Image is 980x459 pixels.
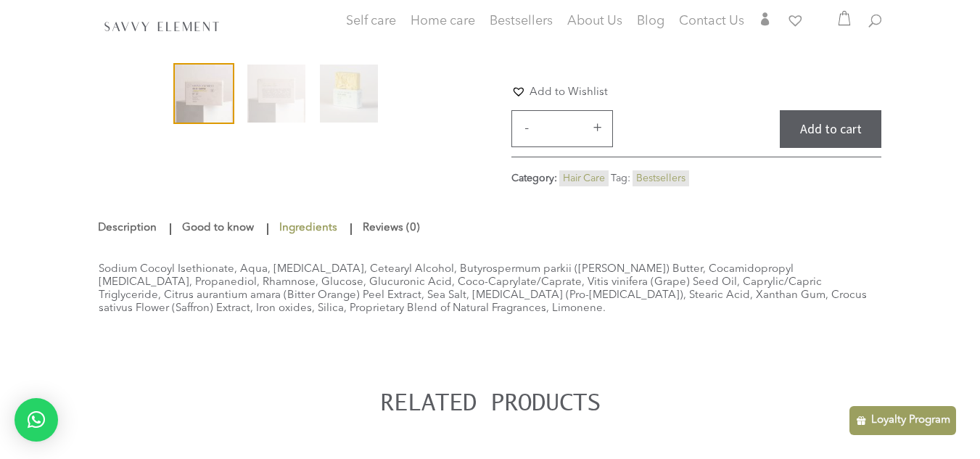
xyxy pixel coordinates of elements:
[178,215,258,241] a: Good to know
[759,12,772,30] a: 
[511,173,557,183] span: Category:
[175,65,233,123] img: Solid Shampoo for Normal Hair by Savvy Element
[637,15,664,28] span: Blog
[530,87,608,98] span: Add to Wishlist
[586,119,608,136] button: +
[611,173,630,183] span: Tag:
[276,215,341,241] a: Ingredients
[871,412,950,429] p: Loyalty Program
[411,15,475,28] span: Home care
[490,16,553,30] a: Bestsellers
[637,16,664,30] a: Blog
[780,110,881,149] button: Add to cart
[636,173,685,183] a: Bestsellers
[359,215,424,241] a: Reviews (0)
[99,389,882,422] h2: Related Products
[759,12,772,25] span: 
[567,15,622,28] span: About Us
[99,241,882,337] div: Sodium Cocoyl Isethionate, Aqua, [MEDICAL_DATA], Cetearyl Alcohol, Butyrospermum parkii ([PERSON_...
[102,18,222,33] img: SavvyElement
[247,65,305,123] img: Solid Shampoo - Normal Hair - Image 2
[97,215,160,241] a: Description
[346,16,396,45] a: Self care
[540,111,583,147] input: Product quantity
[563,173,605,183] a: Hair Care
[679,16,744,30] a: Contact Us
[346,15,396,28] span: Self care
[567,16,622,30] a: About Us
[679,15,744,28] span: Contact Us
[490,15,553,28] span: Bestsellers
[320,65,378,123] img: Solid Shampoo - Normal Hair - Image 3
[516,119,538,136] button: -
[511,84,608,99] a: Add to Wishlist
[411,16,475,45] a: Home care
